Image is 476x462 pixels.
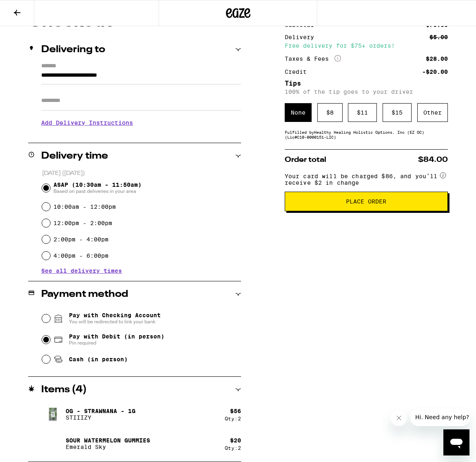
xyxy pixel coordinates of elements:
[41,432,64,455] img: Sour Watermelon Gummies
[69,340,164,346] span: Pin required
[410,408,469,426] iframe: Message from company
[285,156,326,164] span: Order total
[426,22,448,28] div: $76.00
[41,385,87,395] h2: Items ( 4 )
[69,356,128,363] span: Cash (in person)
[346,199,386,204] span: Place Order
[42,170,241,177] p: [DATE] ([DATE])
[285,69,312,75] div: Credit
[41,403,64,426] img: OG - Strawnana - 1g
[230,437,241,444] div: $ 20
[69,333,164,340] span: Pay with Debit (in person)
[430,34,448,40] div: $5.00
[53,252,108,259] label: 4:00pm - 6:00pm
[348,103,377,122] div: $ 11
[225,445,241,451] div: Qty: 2
[285,88,448,95] p: 100% of the tip goes to your driver
[391,410,407,426] iframe: Close message
[41,151,108,161] h2: Delivery time
[383,103,412,122] div: $ 15
[317,103,343,122] div: $ 8
[69,312,161,325] span: Pay with Checking Account
[285,22,320,28] div: Subtotal
[426,56,448,62] div: $28.00
[69,318,161,325] span: You will be redirected to link your bank
[53,236,108,243] label: 2:00pm - 4:00pm
[41,290,128,299] h2: Payment method
[41,268,122,274] button: See all delivery times
[443,429,469,455] iframe: Button to launch messaging window
[285,130,448,139] div: Fulfilled by Healthy Healing Holistic Options, Inc (EZ OC) (Lic# C10-0000151-LIC )
[285,170,438,186] span: Your card will be charged $86, and you’ll receive $2 in change
[66,408,135,414] p: OG - Strawnana - 1g
[53,188,142,195] span: Based on past deliveries in your area
[53,220,112,226] label: 12:00pm - 2:00pm
[41,45,105,55] h2: Delivering to
[41,132,241,139] p: We'll contact you at [PHONE_NUMBER] when we arrive
[66,414,135,421] p: STIIIZY
[285,55,341,62] div: Taxes & Fees
[285,192,448,211] button: Place Order
[418,156,448,164] span: $84.00
[230,408,241,414] div: $ 56
[66,444,150,450] p: Emerald Sky
[225,416,241,421] div: Qty: 2
[285,80,448,87] h5: Tips
[285,43,448,49] div: Free delivery for $75+ orders!
[41,113,241,132] h3: Add Delivery Instructions
[53,203,116,210] label: 10:00am - 12:00pm
[422,69,448,75] div: -$20.00
[285,103,312,122] div: None
[66,437,150,444] p: Sour Watermelon Gummies
[53,181,142,195] span: ASAP (10:30am - 11:50am)
[285,34,320,40] div: Delivery
[417,103,448,122] div: Other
